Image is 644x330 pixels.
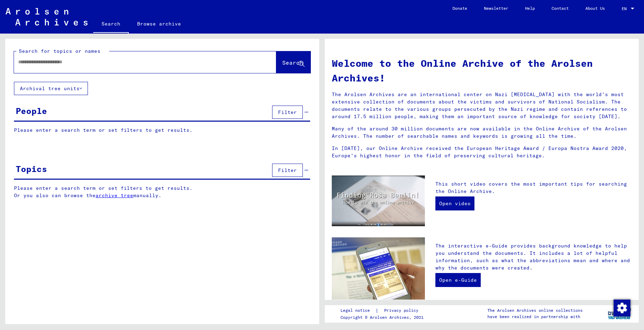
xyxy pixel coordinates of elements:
[19,48,100,54] mat-label: Search for topics or names
[340,307,427,314] div: |
[6,8,88,26] img: Arolsen_neg.svg
[435,196,474,210] a: Open video
[435,242,632,272] p: The interactive e-Guide provides background knowledge to help you understand the documents. It in...
[282,59,303,66] span: Search
[16,163,47,175] div: Topics
[332,237,425,300] img: eguide.jpg
[332,145,632,159] p: In [DATE], our Online Archive received the European Heritage Award / Europa Nostra Award 2020, Eu...
[614,300,630,316] img: Change consent
[276,51,310,73] button: Search
[487,307,583,314] p: The Arolsen Archives online collections
[622,6,629,11] span: EN
[340,314,427,321] p: Copyright © Arolsen Archives, 2021
[435,273,481,287] a: Open e-Guide
[606,305,632,322] img: yv_logo.png
[332,125,632,140] p: Many of the around 30 million documents are now available in the Online Archive of the Arolsen Ar...
[16,105,47,117] div: People
[272,164,303,177] button: Filter
[278,167,297,173] span: Filter
[332,175,425,226] img: video.jpg
[14,127,310,134] p: Please enter a search term or set filters to get results.
[272,106,303,119] button: Filter
[332,56,632,85] h1: Welcome to the Online Archive of the Arolsen Archives!
[14,82,88,95] button: Archival tree units
[278,109,297,115] span: Filter
[96,192,133,199] a: archive tree
[340,307,375,314] a: Legal notice
[613,299,630,316] div: Change consent
[129,15,189,32] a: Browse archive
[487,314,583,320] p: have been realized in partnership with
[93,15,129,34] a: Search
[435,180,632,195] p: This short video covers the most important tips for searching the Online Archive.
[14,185,310,199] p: Please enter a search term or set filters to get results. Or you also can browse the manually.
[332,91,632,120] p: The Arolsen Archives are an international center on Nazi [MEDICAL_DATA] with the world’s most ext...
[379,307,427,314] a: Privacy policy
